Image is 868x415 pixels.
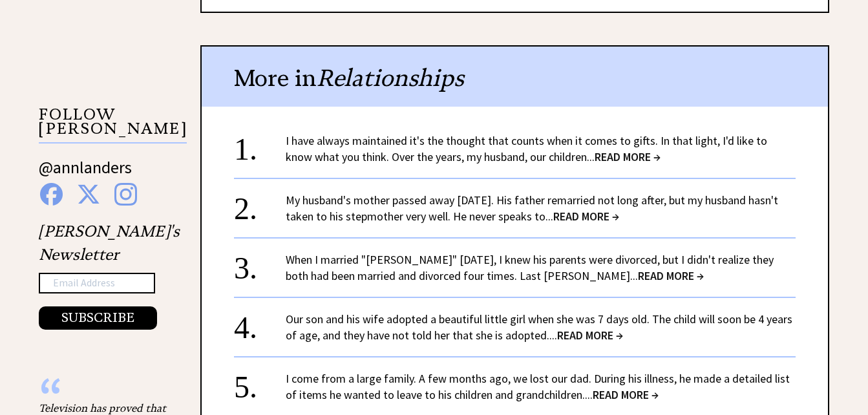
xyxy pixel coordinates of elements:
[39,220,180,330] div: [PERSON_NAME]'s Newsletter
[286,371,790,402] a: I come from a large family. A few months ago, we lost our dad. During his illness, he made a deta...
[557,328,623,343] span: READ MORE →
[39,107,187,144] p: FOLLOW [PERSON_NAME]
[202,47,828,107] div: More in
[595,149,661,164] span: READ MORE →
[39,388,168,401] div: “
[286,252,774,283] a: When I married "[PERSON_NAME]" [DATE], I knew his parents were divorced, but I didn't realize the...
[234,133,286,156] div: 1.
[553,209,619,224] span: READ MORE →
[593,387,659,402] span: READ MORE →
[286,312,792,343] a: Our son and his wife adopted a beautiful little girl when she was 7 days old. The child will soon...
[286,193,778,224] a: My husband's mother passed away [DATE]. His father remarried not long after, but my husband hasn'...
[317,63,464,92] span: Relationships
[39,156,132,191] a: @annlanders
[234,311,286,335] div: 4.
[234,192,286,216] div: 2.
[638,268,704,283] span: READ MORE →
[286,133,767,164] a: I have always maintained it's the thought that counts when it comes to gifts. In that light, I'd ...
[39,273,155,293] input: Email Address
[234,370,286,394] div: 5.
[234,251,286,275] div: 3.
[40,183,63,206] img: facebook%20blue.png
[77,183,100,206] img: x%20blue.png
[114,183,137,206] img: instagram%20blue.png
[39,306,157,330] button: SUBSCRIBE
